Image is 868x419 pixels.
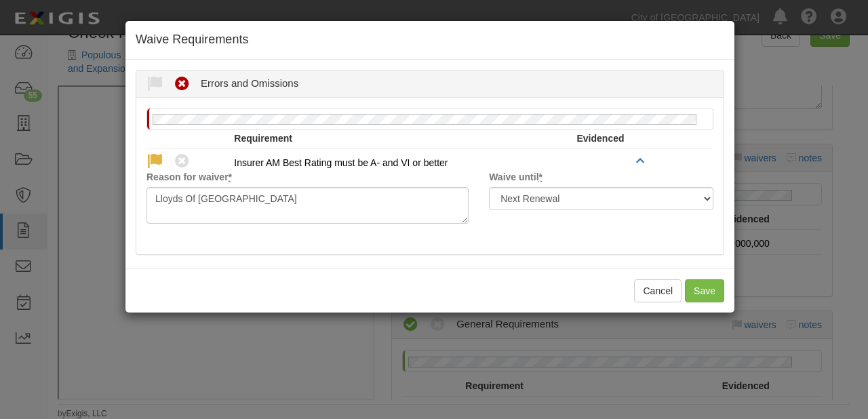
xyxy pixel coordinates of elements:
button: Cancel [634,279,682,302]
strong: Evidenced [576,133,624,144]
button: Save [685,279,724,302]
span: Insurer AM Best Rating must be A- and VI or better [234,157,448,168]
abbr: required [539,172,542,182]
label: Waive until [489,170,542,184]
